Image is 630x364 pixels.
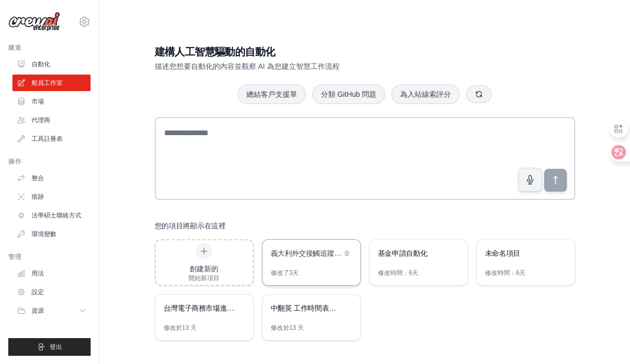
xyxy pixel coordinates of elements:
font: 6天 [409,269,419,276]
font: 代理商 [32,117,50,124]
font: 13 天 [289,324,304,331]
a: 環境變數 [12,226,91,242]
font: 分類 GitHub 問題 [321,90,376,98]
a: 代理商 [12,112,91,128]
font: 痕跡 [32,193,44,200]
font: 開始新項目 [188,274,219,282]
div: 聊天小工具 [578,314,630,364]
font: 台灣電子商務市場進入研究 [164,304,248,312]
iframe: Chat Widget [578,314,630,364]
font: 市場 [32,98,44,105]
a: 船員工作室 [12,75,91,91]
font: 3天 [289,269,299,276]
a: 法學碩士聯絡方式 [12,207,91,224]
button: 登出 [8,338,91,356]
a: 痕跡 [12,188,91,205]
font: 6天 [516,269,526,276]
font: 13 天 [182,324,197,331]
font: 您的項目將顯示在這裡 [155,222,226,230]
font: 基金申請自動化 [378,249,428,257]
font: 設定 [32,288,44,296]
font: 建構人工智慧驅動的自動化 [155,46,275,57]
font: 創建新的 [189,265,218,273]
button: 獲取新建議 [466,85,492,103]
a: 整合 [12,170,91,186]
a: 工具註冊表 [12,130,91,147]
font: 船員工作室 [32,79,63,86]
font: 總結客戶支援單 [246,90,297,98]
font: 登出 [50,343,62,351]
font: 修改時間： [378,269,409,276]
font: 義大利外交接觸追蹤系統義大利外交接觸追蹤系統 [271,249,426,257]
font: 為入站線索評分 [400,90,451,98]
button: 點擊說出您的自動化想法 [518,168,542,192]
font: 未命名項目 [485,249,520,257]
button: 資源 [12,302,91,319]
font: 修改於 [271,324,289,331]
img: 標識 [8,12,60,32]
font: 整合 [32,174,44,182]
font: 環境變數 [32,230,56,238]
button: 刪除項目 [342,248,352,258]
font: 操作 [8,158,21,165]
font: 修改於 [164,324,182,331]
font: 資源 [32,307,44,314]
font: 工具註冊表 [32,135,63,142]
font: 法學碩士聯絡方式 [32,212,81,219]
button: 分類 GitHub 問題 [312,84,385,104]
font: 中翻英 工作時間表彙整 [271,304,343,312]
button: 為入站線索評分 [391,84,460,104]
a: 用法 [12,265,91,282]
a: 自動化 [12,56,91,72]
font: 管理 [8,253,21,260]
a: 市場 [12,93,91,110]
a: 設定 [12,284,91,300]
font: 修改了 [271,269,289,276]
font: 建造 [8,44,21,51]
font: 用法 [32,270,44,277]
button: 總結客戶支援單 [238,84,306,104]
font: 自動化 [32,61,50,68]
font: 修改時間： [485,269,516,276]
font: 描述您想要自動化的內容並觀察 AI 為您建立智慧工作流程 [155,62,340,70]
